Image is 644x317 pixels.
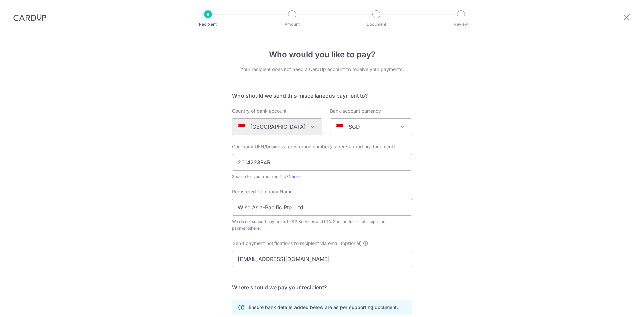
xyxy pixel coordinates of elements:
p: Document [352,21,401,28]
h5: Who should we send this miscellaneous payment to? [232,92,412,100]
p: SGD [348,123,360,131]
div: We do not support payments to SP Services and LTA. See the full list of supported payments . [232,218,412,232]
h5: Where should we pay your recipient? [232,283,412,292]
label: Country of bank account [232,108,287,114]
div: Your recipient does not need a CardUp account to receive your payments. [232,66,412,73]
span: Company UEN/business registration number(as per supporting document) [232,144,395,149]
label: Bank account currency [330,108,381,114]
p: Recipient [183,21,233,28]
span: SGD [330,118,412,135]
a: here [292,174,301,179]
p: Review [436,21,486,28]
p: Ensure bank details added below are as per supporting document. [249,304,398,311]
h4: Who would you like to pay? [232,49,412,61]
a: here [251,226,260,231]
input: Enter email address [232,251,412,267]
img: CardUp [13,13,46,21]
div: Search for your recipient’s UEN [232,173,412,180]
span: Send payment notifications to recipient via email (optional) [233,240,362,247]
span: Registered Company Name [232,189,293,194]
span: SGD [330,119,412,135]
p: Amount [267,21,317,28]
